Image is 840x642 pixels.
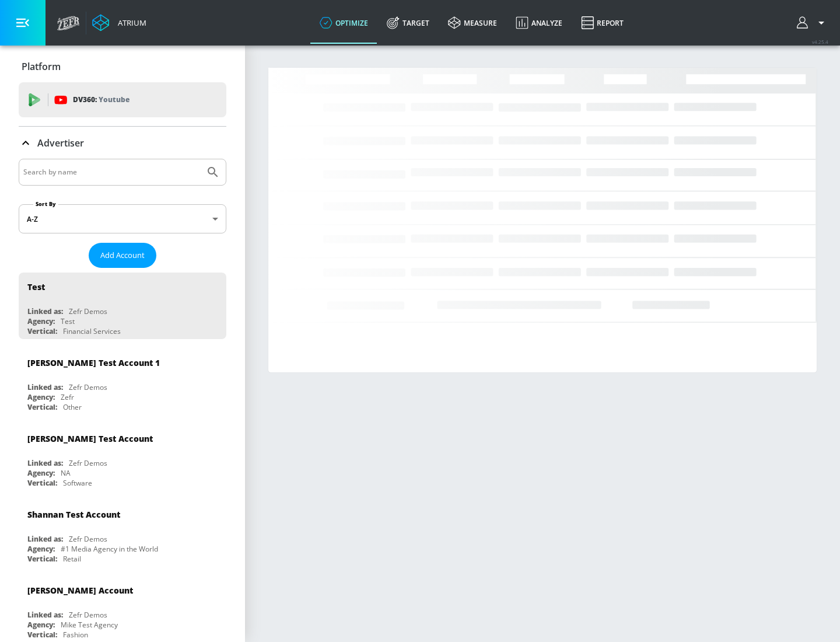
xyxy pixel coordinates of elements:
[61,392,74,402] div: Zefr
[27,478,57,488] div: Vertical:
[33,200,58,208] label: Sort By
[27,585,133,596] div: [PERSON_NAME] Account
[27,620,55,630] div: Agency:
[19,82,226,117] div: DV360: Youtube
[63,554,81,564] div: Retail
[27,382,63,392] div: Linked as:
[19,273,226,339] div: TestLinked as:Zefr DemosAgency:TestVertical:Financial Services
[27,392,55,402] div: Agency:
[19,204,226,233] div: A-Z
[63,402,82,412] div: Other
[27,458,63,468] div: Linked as:
[19,500,226,567] div: Shannan Test AccountLinked as:Zefr DemosAgency:#1 Media Agency in the WorldVertical:Retail
[27,326,57,336] div: Vertical:
[61,544,158,554] div: #1 Media Agency in the World
[27,468,55,478] div: Agency:
[69,382,107,392] div: Zefr Demos
[310,2,377,44] a: optimize
[27,630,57,640] div: Vertical:
[63,326,121,336] div: Financial Services
[812,39,828,45] span: v 4.25.4
[61,316,75,326] div: Test
[439,2,506,44] a: measure
[61,620,118,630] div: Mike Test Agency
[69,534,107,544] div: Zefr Demos
[27,316,55,326] div: Agency:
[19,424,226,491] div: [PERSON_NAME] Test AccountLinked as:Zefr DemosAgency:NAVertical:Software
[63,630,88,640] div: Fashion
[99,93,129,106] p: Youtube
[22,60,61,73] p: Platform
[27,610,63,620] div: Linked as:
[27,281,45,292] div: Test
[73,93,129,106] p: DV360:
[27,554,57,564] div: Vertical:
[27,306,63,316] div: Linked as:
[23,165,200,180] input: Search by name
[27,433,153,444] div: [PERSON_NAME] Test Account
[27,509,120,520] div: Shannan Test Account
[69,610,107,620] div: Zefr Demos
[572,2,633,44] a: Report
[37,137,84,149] p: Advertiser
[89,243,156,268] button: Add Account
[92,14,146,32] a: Atrium
[27,357,160,368] div: [PERSON_NAME] Test Account 1
[377,2,439,44] a: Target
[113,18,146,28] div: Atrium
[27,402,57,412] div: Vertical:
[100,249,145,262] span: Add Account
[61,468,71,478] div: NA
[63,478,92,488] div: Software
[19,348,226,415] div: [PERSON_NAME] Test Account 1Linked as:Zefr DemosAgency:ZefrVertical:Other
[506,2,572,44] a: Analyze
[19,127,226,159] div: Advertiser
[69,458,107,468] div: Zefr Demos
[27,534,63,544] div: Linked as:
[19,50,226,83] div: Platform
[27,544,55,554] div: Agency:
[69,306,107,316] div: Zefr Demos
